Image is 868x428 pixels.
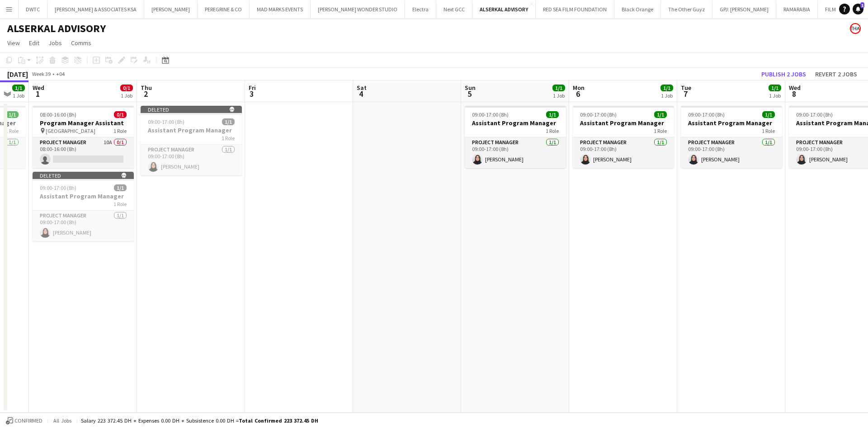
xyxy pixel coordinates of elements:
button: ALSERKAL ADVISORY [472,0,536,18]
div: Salary 223 372.45 DH + Expenses 0.00 DH + Subsistence 0.00 DH = [81,417,318,424]
button: Electra [405,0,436,18]
button: Confirmed [5,416,44,426]
button: RED SEA FILM FOUNDATION [536,0,614,18]
button: PEREGRINE & CO [198,0,250,18]
span: Total Confirmed 223 372.45 DH [239,417,318,424]
button: DWTC [19,0,47,18]
button: GPJ: [PERSON_NAME] [712,0,776,18]
span: All jobs [52,417,73,424]
button: Revert 2 jobs [811,68,861,80]
button: MAD MARKS EVENTS [250,0,311,18]
button: Publish 2 jobs [758,68,810,80]
span: View [7,39,20,47]
span: Edit [29,39,39,47]
h1: ALSERKAL ADVISORY [7,22,106,35]
button: RAMARABIA [776,0,818,18]
span: Comms [71,39,91,47]
button: [PERSON_NAME] WONDER STUDIO [311,0,405,18]
a: View [4,37,24,49]
div: +04 [56,71,65,77]
a: Jobs [45,37,66,49]
button: Next GCC [436,0,472,18]
a: 1 [853,4,863,14]
span: Jobs [48,39,62,47]
button: [PERSON_NAME] & ASSOCIATES KSA [47,0,144,18]
span: Confirmed [14,418,42,424]
a: Edit [25,37,43,49]
div: [DATE] [7,70,28,79]
button: [PERSON_NAME] [144,0,198,18]
span: Week 39 [30,71,52,77]
button: Black Orange [614,0,661,18]
app-user-avatar: Enas Ahmed [850,23,861,34]
a: Comms [67,37,95,49]
span: 1 [860,2,864,8]
button: The Other Guyz [661,0,712,18]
